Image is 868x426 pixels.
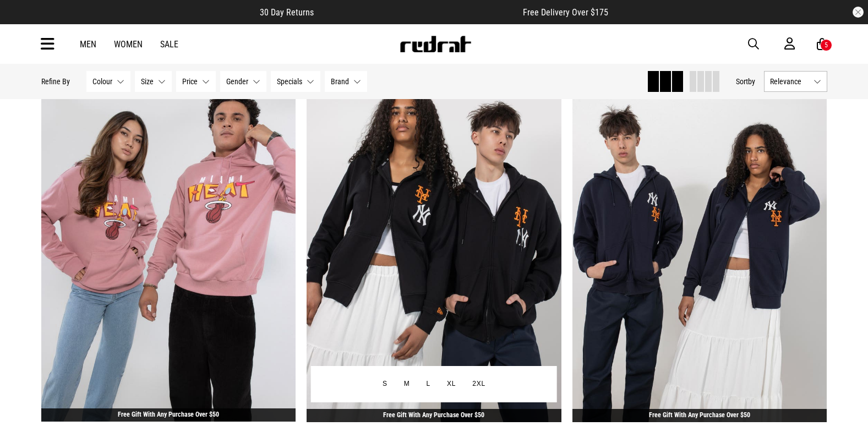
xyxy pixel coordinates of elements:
a: Men [80,39,96,50]
span: Gender [226,77,248,86]
button: Relevance [764,71,827,92]
button: XL [439,374,464,394]
div: 5 [825,41,828,49]
button: Price [176,71,216,92]
a: Free Gift With Any Purchase Over $50 [383,411,484,419]
p: Refine By [41,77,70,86]
span: Free Delivery Over $175 [523,7,608,18]
iframe: Customer reviews powered by Trustpilot [336,7,501,18]
button: Open LiveChat chat widget [9,4,42,37]
a: 5 [817,39,827,50]
button: Specials [271,71,320,92]
span: 30 Day Returns [260,7,314,18]
img: New Era Mlb New York Yankees Ft51 Subway Series Full Zip Hoodie in Black [307,65,561,422]
span: Relevance [770,77,809,86]
button: S [374,374,396,394]
span: Colour [92,77,112,86]
img: New Era Nba Miami Heat Retro Oversized Fit Hoodie in Pink [41,65,296,422]
img: Redrat logo [399,36,472,52]
button: Gender [220,71,266,92]
button: Brand [325,71,367,92]
button: 2XL [464,374,494,394]
button: Size [135,71,172,92]
span: by [748,77,755,86]
button: Sortby [736,75,755,88]
img: New Era Mlb New York Yankees Ft51 Subway Series Full Zip Hoodie in Blue [572,65,827,422]
span: Specials [277,77,302,86]
a: Free Gift With Any Purchase Over $50 [118,411,219,418]
a: Free Gift With Any Purchase Over $50 [649,411,750,419]
span: Price [182,77,198,86]
span: Size [141,77,154,86]
button: Colour [86,71,130,92]
a: Sale [160,39,178,50]
button: L [418,374,439,394]
button: M [396,374,418,394]
span: Brand [331,77,349,86]
a: Women [114,39,143,50]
